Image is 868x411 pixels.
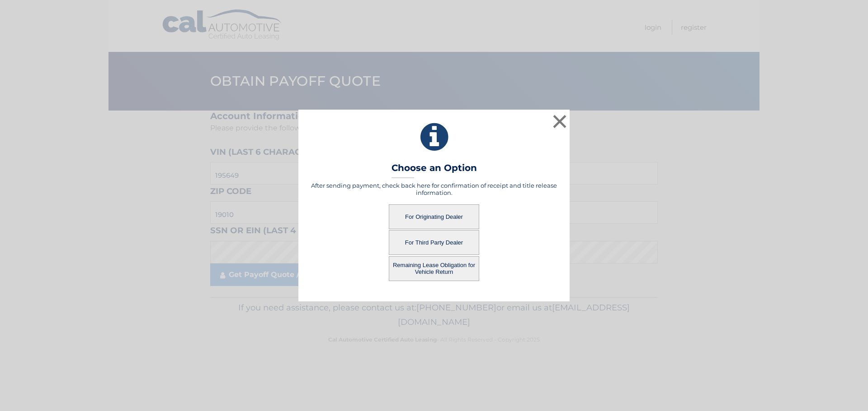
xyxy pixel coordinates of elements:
button: For Originating Dealer [389,204,479,229]
button: Remaining Lease Obligation for Vehicle Return [389,256,479,281]
h5: After sending payment, check back here for confirmation of receipt and title release information. [310,182,558,196]
h3: Choose an Option [392,162,477,178]
button: For Third Party Dealer [389,230,479,255]
button: × [551,112,569,130]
